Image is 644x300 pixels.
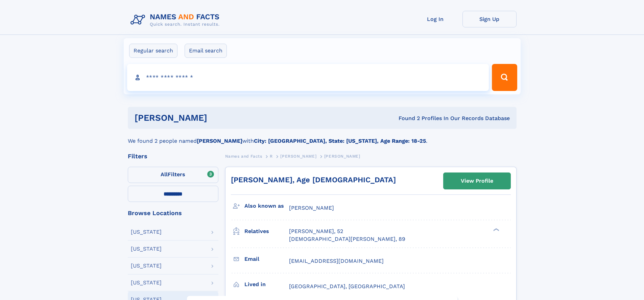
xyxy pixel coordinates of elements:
[231,176,396,184] a: [PERSON_NAME], Age [DEMOGRAPHIC_DATA]
[462,11,517,27] a: Sign Up
[324,154,360,159] span: [PERSON_NAME]
[270,154,273,159] span: R
[254,138,426,144] b: City: [GEOGRAPHIC_DATA], State: [US_STATE], Age Range: 18-25
[185,44,227,58] label: Email search
[461,173,493,189] div: View Profile
[128,210,218,216] div: Browse Locations
[131,229,162,235] div: [US_STATE]
[197,138,242,144] b: [PERSON_NAME]
[244,253,289,265] h3: Email
[289,235,405,243] a: [DEMOGRAPHIC_DATA][PERSON_NAME], 89
[280,152,316,160] a: [PERSON_NAME]
[492,64,517,91] button: Search Button
[131,246,162,252] div: [US_STATE]
[270,152,273,160] a: R
[135,114,303,122] h1: [PERSON_NAME]
[244,226,289,237] h3: Relatives
[289,205,334,211] span: [PERSON_NAME]
[225,152,262,160] a: Names and Facts
[128,129,517,145] div: We found 2 people named with .
[129,44,177,58] label: Regular search
[289,283,405,290] span: [GEOGRAPHIC_DATA], [GEOGRAPHIC_DATA]
[303,115,510,122] div: Found 2 Profiles In Our Records Database
[161,171,168,178] span: All
[131,263,162,269] div: [US_STATE]
[127,64,489,91] input: search input
[244,200,289,212] h3: Also known as
[244,279,289,290] h3: Lived in
[131,280,162,285] div: [US_STATE]
[128,153,218,159] div: Filters
[444,173,510,189] a: View Profile
[280,154,316,159] span: [PERSON_NAME]
[289,258,384,264] span: [EMAIL_ADDRESS][DOMAIN_NAME]
[128,11,225,29] img: Logo Names and Facts
[289,228,343,235] a: [PERSON_NAME], 52
[408,11,462,27] a: Log In
[128,167,218,183] label: Filters
[492,228,500,232] div: ❯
